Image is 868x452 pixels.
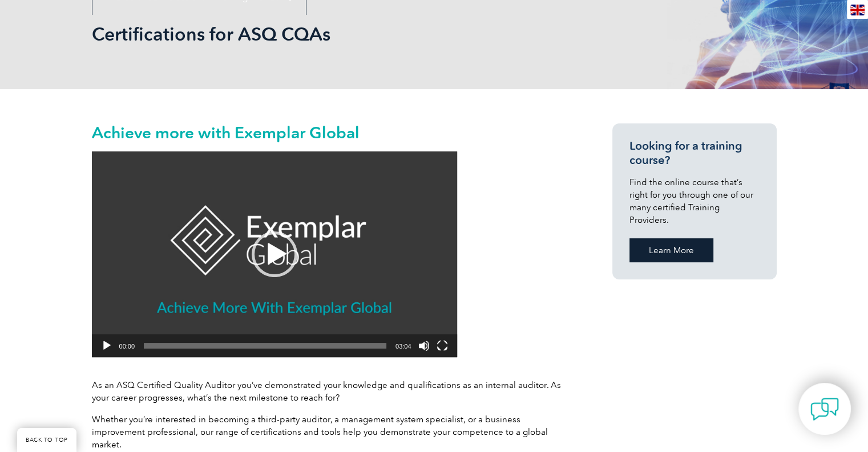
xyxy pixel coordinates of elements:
a: Learn More [629,238,713,262]
img: contact-chat.png [810,395,839,423]
h3: Looking for a training course? [629,139,760,167]
p: Find the online course that’s right for you through one of our many certified Training Providers. [629,176,760,226]
button: Mute [418,340,430,351]
a: BACK TO TOP [17,428,76,452]
span: 00:00 [119,343,135,350]
p: Whether you’re interested in becoming a third-party auditor, a management system specialist, or a... [92,413,571,451]
h2: Achieve more with Exemplar Global [92,123,571,142]
p: As an ASQ Certified Quality Auditor you’ve demonstrated your knowledge and qualifications as an i... [92,379,571,404]
h2: Certifications for ASQ CQAs [92,25,571,43]
span: Time Slider [144,343,386,349]
button: Play [101,340,112,351]
div: Video Player [92,151,457,357]
span: 03:04 [395,343,411,350]
img: en [850,5,865,15]
button: Fullscreen [437,340,448,351]
div: Play [252,231,297,277]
